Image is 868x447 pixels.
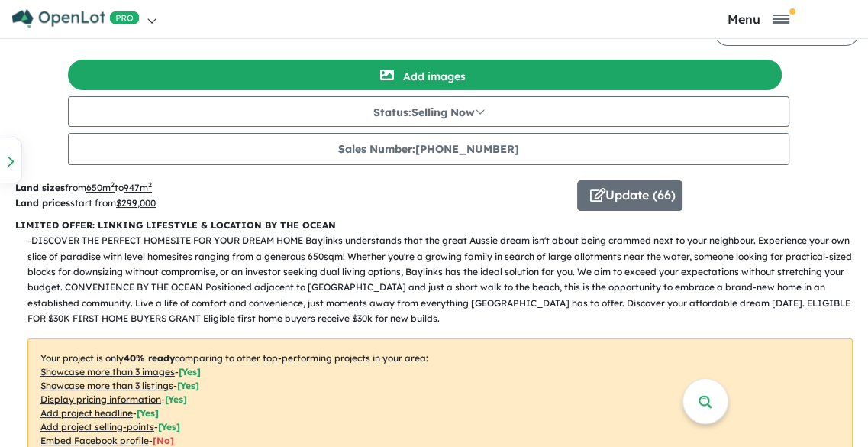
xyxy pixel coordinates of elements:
[68,96,789,127] button: Status:Selling Now
[177,380,199,391] span: [ Yes ]
[124,182,152,193] u: 947 m
[124,352,175,364] b: 40 % ready
[115,182,152,193] span: to
[137,407,159,419] span: [ Yes ]
[40,407,133,419] u: Add project headline
[40,435,149,446] u: Embed Facebook profile
[15,180,566,196] p: from
[15,218,853,233] p: LIMITED OFFER: LINKING LIFESTYLE & LOCATION BY THE OCEAN
[165,394,187,405] span: [ Yes ]
[179,366,201,377] span: [ Yes ]
[40,421,154,432] u: Add project selling-points
[15,196,566,211] p: start from
[577,180,682,211] button: Update (66)
[148,180,152,189] sup: 2
[12,9,140,28] img: Openlot PRO Logo White
[153,435,174,446] span: [ No ]
[68,133,789,165] button: Sales Number:[PHONE_NUMBER]
[15,197,70,209] b: Land prices
[653,11,864,26] button: Toggle navigation
[40,380,173,391] u: Showcase more than 3 listings
[15,182,65,193] b: Land sizes
[68,60,782,90] button: Add images
[111,180,115,189] sup: 2
[40,366,175,377] u: Showcase more than 3 images
[40,394,161,405] u: Display pricing information
[27,233,865,326] p: - DISCOVER THE PERFECT HOMESITE FOR YOUR DREAM HOME Baylinks understands that the great Aussie dr...
[116,197,156,209] u: $ 299,000
[158,421,180,432] span: [ Yes ]
[86,182,115,193] u: 650 m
